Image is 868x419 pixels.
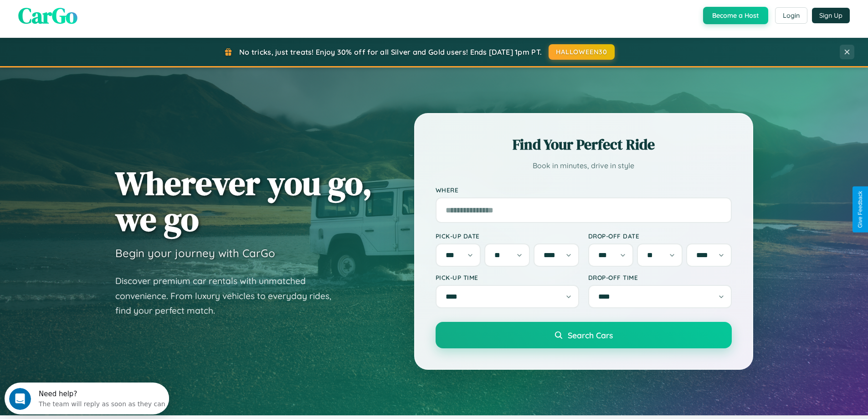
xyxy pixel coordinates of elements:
[812,8,850,23] button: Sign Up
[34,8,161,15] div: Need help?
[588,274,732,281] label: Drop-off Time
[703,7,768,24] button: Become a Host
[18,0,77,31] span: CarGo
[775,7,807,24] button: Login
[436,322,732,348] button: Search Cars
[5,383,169,414] iframe: Intercom live chat discovery launcher
[239,47,542,57] span: No tricks, just treats! Enjoy 30% off for all Silver and Gold users! Ends [DATE] 1pm PT.
[436,159,732,172] p: Book in minutes, drive in style
[857,191,863,228] div: Give Feedback
[436,232,579,240] label: Pick-up Date
[115,246,275,260] h3: Begin your journey with CarGo
[568,330,613,340] span: Search Cars
[9,388,31,410] iframe: Intercom live chat
[115,165,372,237] h1: Wherever you go, we go
[34,15,161,25] div: The team will reply as soon as they can
[436,134,732,155] h2: Find Your Perfect Ride
[549,44,615,60] button: HALLOWEEN30
[436,274,579,281] label: Pick-up Time
[436,186,732,194] label: Where
[588,232,732,240] label: Drop-off Date
[4,4,169,29] div: Open Intercom Messenger
[115,274,343,318] p: Discover premium car rentals with unmatched convenience. From luxury vehicles to everyday rides, ...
